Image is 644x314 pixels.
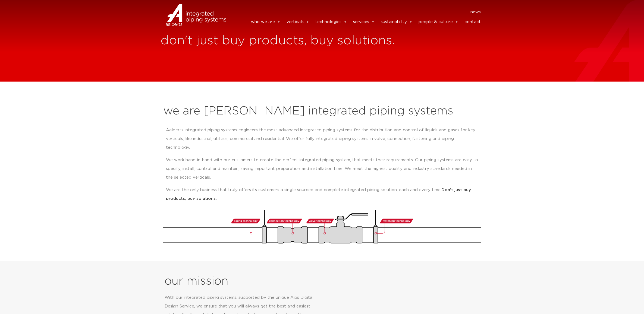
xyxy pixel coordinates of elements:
[163,105,481,118] h2: we are [PERSON_NAME] integrated piping systems
[381,17,413,27] a: sustainability
[165,275,324,288] h2: our mission
[234,8,481,17] nav: Menu
[166,156,478,182] p: We work hand-in-hand with our customers to create the perfect integrated piping system, that meet...
[166,126,478,152] p: Aalberts integrated piping systems engineers the most advanced integrated piping systems for the ...
[315,17,347,27] a: technologies
[470,8,481,17] a: news
[251,17,281,27] a: who we are
[353,17,375,27] a: services
[419,17,458,27] a: people & culture
[464,17,481,27] a: contact
[166,186,478,203] p: We are the only business that truly offers its customers a single sourced and complete integrated...
[287,17,309,27] a: verticals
